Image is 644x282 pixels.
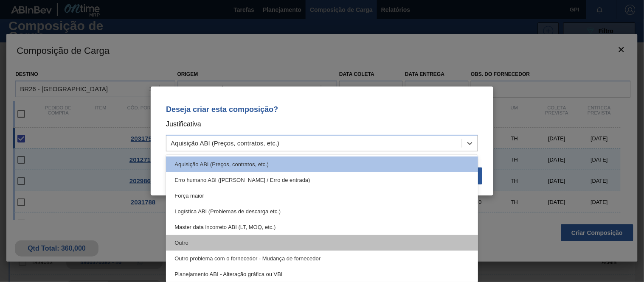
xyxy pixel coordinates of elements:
[166,204,478,219] div: Logística ABI (Problemas de descarga etc.)
[166,172,478,188] div: Erro humano ABI ([PERSON_NAME] / Erro de entrada)
[166,119,478,130] p: Justificativa
[166,266,478,282] div: Planejamento ABI - Alteração gráfica ou VBI
[166,251,478,266] div: Outro problema com o fornecedor - Mudança de fornecedor
[166,156,478,172] div: Aquisição ABI (Preços, contratos, etc.)
[166,188,478,204] div: Força maior
[171,140,279,147] div: Aquisição ABI (Preços, contratos, etc.)
[166,235,478,251] div: Outro
[166,219,478,235] div: Master data incorreto ABI (LT, MOQ, etc.)
[166,105,478,114] p: Deseja criar esta composição?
